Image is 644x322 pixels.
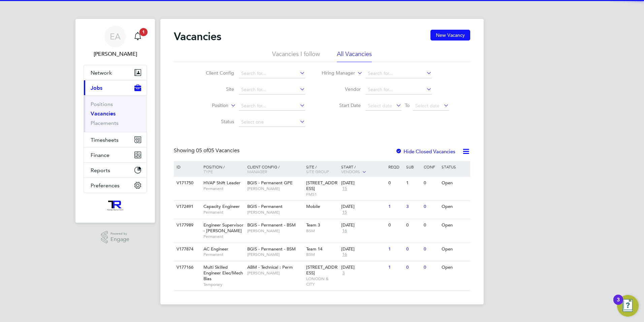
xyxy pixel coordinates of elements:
[304,161,340,177] div: Site /
[203,282,244,287] span: Temporary
[110,237,129,242] span: Engage
[203,234,244,239] span: Permanent
[341,210,348,215] span: 15
[306,169,329,174] span: Site Group
[195,70,234,76] label: Client Config
[430,30,470,41] button: New Vacancy
[91,85,102,91] span: Jobs
[101,231,130,244] a: Powered byEngage
[203,180,240,186] span: HVAP Shift Leader
[341,222,385,228] div: [DATE]
[405,219,422,232] div: 0
[174,30,221,43] h2: Vacancies
[203,210,244,215] span: Permanent
[368,103,392,109] span: Select date
[84,50,147,58] span: Ellis Andrew
[440,161,469,172] div: Status
[340,161,387,178] div: Start /
[84,147,147,162] button: Finance
[306,222,320,228] span: Team 3
[405,161,422,172] div: Sub
[247,222,296,228] span: BGIS - Permanent - BSM
[84,95,147,132] div: Jobs
[91,120,119,126] a: Placements
[91,137,119,143] span: Timesheets
[306,180,337,191] span: [STREET_ADDRESS]
[247,180,293,186] span: BGIS - Permanent GPE
[175,261,198,274] div: V177166
[246,161,304,177] div: Client Config /
[84,80,147,95] button: Jobs
[198,161,246,177] div: Position /
[196,147,208,154] span: 05 of
[341,246,385,252] div: [DATE]
[387,177,404,189] div: 0
[306,246,322,252] span: Team 14
[203,252,244,257] span: Permanent
[175,243,198,256] div: V177874
[239,117,305,127] input: Select one
[405,177,422,189] div: 1
[422,177,440,189] div: 0
[196,147,239,154] span: 05 Vacancies
[272,50,320,62] li: Vacancies I follow
[395,148,455,155] label: Hide Closed Vacancies
[387,243,404,256] div: 1
[306,228,338,234] span: BSM
[247,246,296,252] span: BGIS - Permanent - BSM
[106,200,125,211] img: wearetecrec-logo-retina.png
[247,228,303,234] span: [PERSON_NAME]
[84,178,147,193] button: Preferences
[247,204,283,209] span: BGIS - Permanent
[91,182,120,189] span: Preferences
[239,101,305,111] input: Search for...
[131,26,144,47] a: 1
[422,200,440,213] div: 0
[195,86,234,92] label: Site
[341,204,385,210] div: [DATE]
[239,85,305,95] input: Search for...
[247,252,303,257] span: [PERSON_NAME]
[84,163,147,178] button: Reports
[341,169,360,174] span: Vendors
[91,101,113,107] a: Positions
[422,261,440,274] div: 0
[174,147,241,154] div: Showing
[247,264,293,270] span: ABM - Technical : Perm
[617,300,620,308] div: 3
[322,86,361,92] label: Vendor
[405,200,422,213] div: 3
[247,186,303,191] span: [PERSON_NAME]
[203,222,244,234] span: Engineer Supervisor - [PERSON_NAME]
[387,261,404,274] div: 1
[91,152,109,158] span: Finance
[341,252,348,258] span: 16
[440,219,469,232] div: Open
[306,192,338,197] span: FMS1
[247,169,267,174] span: Manager
[175,200,198,213] div: V172491
[440,243,469,256] div: Open
[306,252,338,257] span: BSM
[75,19,155,223] nav: Main navigation
[387,200,404,213] div: 1
[617,295,639,317] button: Open Resource Center, 3 new notifications
[337,50,372,62] li: All Vacancies
[110,231,129,237] span: Powered by
[84,200,147,211] a: Go to home page
[84,65,147,80] button: Network
[84,132,147,147] button: Timesheets
[405,243,422,256] div: 0
[365,69,432,78] input: Search for...
[247,270,303,276] span: [PERSON_NAME]
[91,167,110,173] span: Reports
[91,110,116,117] a: Vacancies
[365,85,432,95] input: Search for...
[190,102,228,109] label: Position
[341,228,348,234] span: 16
[341,270,346,276] span: 3
[203,169,213,174] span: Type
[341,186,348,192] span: 15
[422,243,440,256] div: 0
[387,219,404,232] div: 0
